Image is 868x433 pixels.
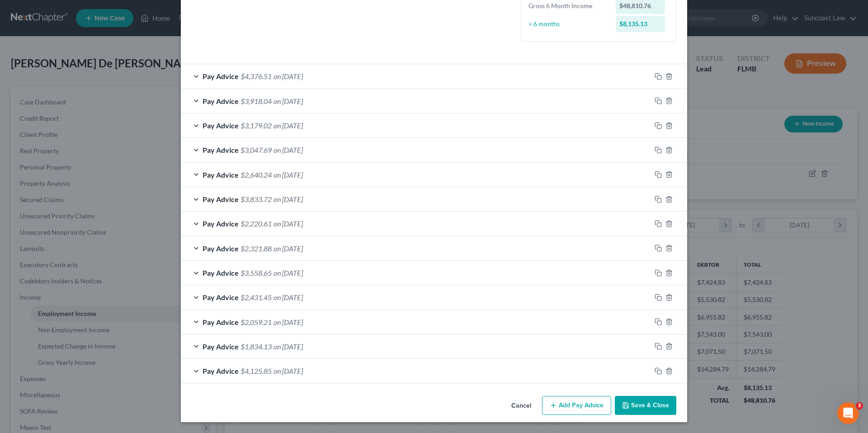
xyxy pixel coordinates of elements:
span: on [DATE] [274,146,303,154]
button: Add Pay Advice [542,396,611,415]
span: Pay Advice [203,268,239,277]
span: Pay Advice [203,121,239,130]
span: Pay Advice [203,72,239,80]
span: $3,558.65 [241,268,272,277]
button: Save & Close [615,396,676,415]
span: on [DATE] [274,72,303,80]
span: on [DATE] [274,268,303,277]
span: $4,125.85 [241,367,272,375]
span: Pay Advice [203,367,239,375]
span: $2,431.45 [241,293,272,301]
span: $4,376.51 [241,72,272,80]
span: $2,321.88 [241,244,272,253]
iframe: Intercom live chat [837,402,859,424]
div: ÷ 6 months [524,19,611,28]
span: Pay Advice [203,318,239,326]
span: on [DATE] [274,219,303,228]
span: on [DATE] [274,293,303,301]
span: $3,918.04 [241,97,272,105]
span: $2,220.61 [241,219,272,228]
span: 3 [856,402,863,409]
span: $1,834.13 [241,342,272,351]
span: Pay Advice [203,195,239,203]
span: Pay Advice [203,342,239,351]
span: on [DATE] [274,244,303,253]
button: Cancel [504,397,538,415]
span: on [DATE] [274,97,303,105]
span: Pay Advice [203,146,239,154]
span: Pay Advice [203,293,239,301]
div: Gross 6 Month Income [524,1,611,10]
span: Pay Advice [203,219,239,228]
span: $2,059.21 [241,318,272,326]
span: Pay Advice [203,244,239,253]
span: on [DATE] [274,318,303,326]
span: on [DATE] [274,170,303,179]
span: $3,179.02 [241,121,272,130]
span: on [DATE] [274,367,303,375]
span: $3,047.69 [241,146,272,154]
span: on [DATE] [274,121,303,130]
span: $3,833.72 [241,195,272,203]
span: $2,640.24 [241,170,272,179]
div: $8,135.13 [616,16,665,32]
span: on [DATE] [274,342,303,351]
span: Pay Advice [203,170,239,179]
span: on [DATE] [274,195,303,203]
span: Pay Advice [203,97,239,105]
